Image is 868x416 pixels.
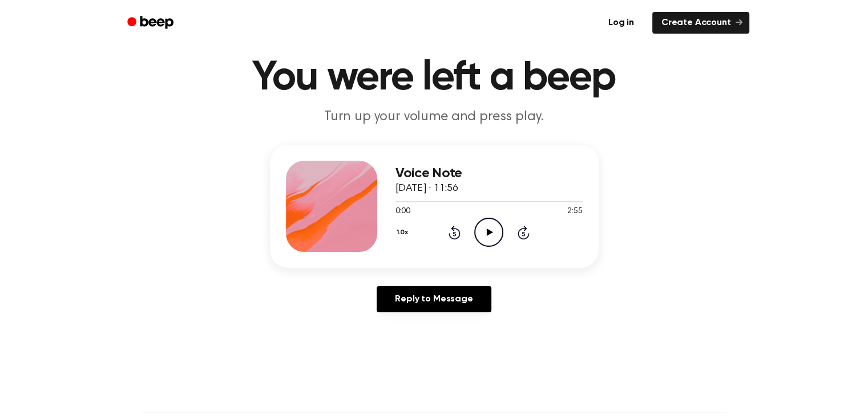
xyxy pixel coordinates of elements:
h3: Voice Note [395,166,583,181]
h1: You were left a beep [142,58,726,99]
a: Log in [597,10,645,36]
span: [DATE] · 11:56 [395,183,458,194]
span: 2:55 [567,206,582,218]
button: 1.0x [395,223,413,242]
a: Reply to Message [377,286,491,312]
a: Beep [119,12,184,34]
span: 0:00 [395,206,410,218]
a: Create Account [652,12,749,34]
p: Turn up your volume and press play. [215,108,653,127]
